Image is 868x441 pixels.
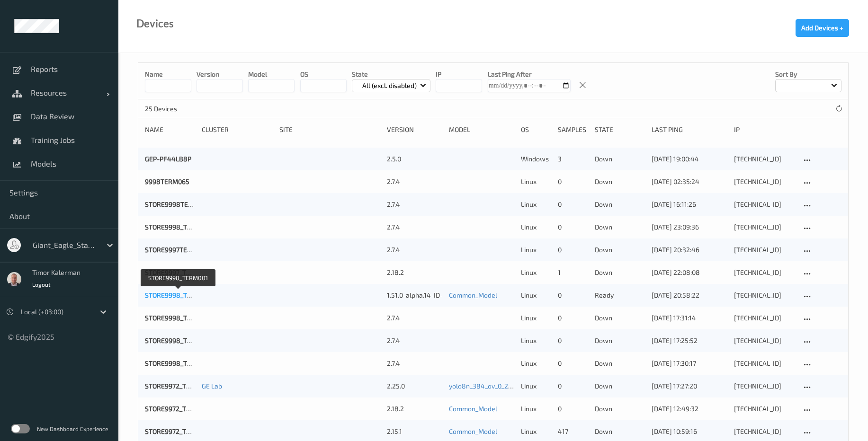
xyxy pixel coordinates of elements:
p: down [595,222,645,232]
div: Name [145,125,195,134]
a: STORE9972_TERM529 [145,382,211,390]
div: 2.7.4 [387,177,442,186]
div: [TECHNICAL_ID] [734,245,795,255]
p: linux [521,177,551,186]
p: linux [521,222,551,232]
div: 0 [558,404,588,414]
a: GE Lab [202,382,222,390]
a: STORE9998_TERM065 [145,223,212,231]
p: State [352,70,431,79]
div: ip [734,125,795,134]
div: [DATE] 17:25:52 [652,336,727,345]
div: 2.15.1 [387,427,442,436]
div: [TECHNICAL_ID] [734,404,795,414]
div: 2.18.2 [387,268,442,277]
a: 9998TERM065 [145,177,189,185]
a: STORE9998_TERM001 [145,291,211,299]
p: linux [521,268,551,277]
div: [DATE] 16:11:26 [652,200,727,209]
p: down [595,427,645,436]
p: linux [521,313,551,323]
a: STORE9998_TERM529 [145,359,212,367]
div: [DATE] 02:35:24 [652,177,727,186]
div: [TECHNICAL_ID] [734,177,795,186]
p: model [248,70,295,79]
div: [DATE] 19:00:44 [652,154,727,164]
p: down [595,245,645,255]
div: 0 [558,245,588,255]
a: STORE9972_TERM385 [145,427,212,435]
div: [TECHNICAL_ID] [734,268,795,277]
p: down [595,268,645,277]
div: State [595,125,645,134]
a: STORE9972_TERM002 [145,405,211,413]
div: [TECHNICAL_ID] [734,222,795,232]
p: linux [521,381,551,391]
div: 2.7.4 [387,313,442,323]
div: 1.51.0-alpha.14-ID-5480 [387,291,442,300]
div: [TECHNICAL_ID] [734,427,795,436]
a: STORE9998_TERM002 [145,336,212,344]
div: Cluster [202,125,272,134]
a: STORE9997TERM001 [145,246,207,254]
div: [DATE] 10:59:16 [652,427,727,436]
div: 2.7.4 [387,245,442,255]
div: [DATE] 20:58:22 [652,291,727,300]
a: yolo8n_384_ov_0_2_0 [449,382,515,390]
div: 0 [558,177,588,186]
p: linux [521,200,551,209]
p: down [595,154,645,164]
div: 2.7.4 [387,200,442,209]
div: [TECHNICAL_ID] [734,336,795,345]
a: Common_Model [449,405,497,413]
div: Samples [558,125,588,134]
p: OS [300,70,347,79]
div: [TECHNICAL_ID] [734,200,795,209]
p: linux [521,245,551,255]
div: [TECHNICAL_ID] [734,154,795,164]
p: Sort by [775,70,841,79]
div: [DATE] 22:08:08 [652,268,727,277]
p: down [595,313,645,323]
a: GEP-PF44LB8P [145,155,191,163]
p: linux [521,336,551,345]
p: linux [521,404,551,414]
div: [TECHNICAL_ID] [734,381,795,391]
p: All (excl. disabled) [359,81,420,90]
a: Common_Model [449,291,497,299]
div: 2.5.0 [387,154,442,164]
p: down [595,177,645,186]
div: 2.7.4 [387,359,442,368]
div: [DATE] 20:32:46 [652,245,727,255]
div: 2.25.0 [387,381,442,391]
div: 2.7.4 [387,336,442,345]
p: linux [521,291,551,300]
p: linux [521,359,551,368]
div: 0 [558,291,588,300]
a: STORE9998TERM065 [145,200,209,208]
div: 0 [558,336,588,345]
button: Add Devices + [796,19,849,37]
div: Devices [136,19,174,28]
p: windows [521,154,551,164]
div: 3 [558,154,588,164]
p: version [197,70,243,79]
div: Model [449,125,514,134]
div: [TECHNICAL_ID] [734,359,795,368]
div: 417 [558,427,588,436]
div: OS [521,125,551,134]
p: 25 Devices [145,104,216,114]
div: Site [279,125,380,134]
div: 0 [558,313,588,323]
a: Common_Model [449,427,497,435]
p: Name [145,70,191,79]
p: IP [436,70,482,79]
p: linux [521,427,551,436]
p: ready [595,291,645,300]
div: [DATE] 17:27:20 [652,381,727,391]
a: STORE9998_TERM385 [145,314,213,322]
p: down [595,336,645,345]
div: version [387,125,442,134]
div: 2.18.2 [387,404,442,414]
div: [DATE] 23:09:36 [652,222,727,232]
